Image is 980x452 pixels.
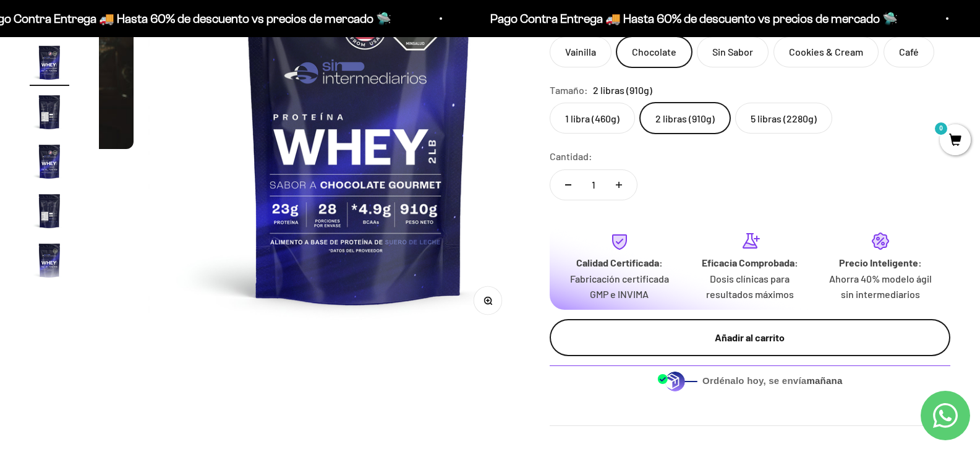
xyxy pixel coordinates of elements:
p: Fabricación certificada GMP e INVIMA [565,271,675,302]
button: Ir al artículo 6 [30,142,69,185]
button: Ir al artículo 7 [30,191,69,234]
span: 2 libras (910g) [593,82,652,98]
span: Ordénalo hoy, se envía [702,374,843,388]
button: Añadir al carrito [550,319,950,356]
p: Pago Contra Entrega 🚚 Hasta 60% de descuento vs precios de mercado 🛸 [487,9,894,28]
mark: 0 [934,121,948,136]
p: Ahorra 40% modelo ágil sin intermediarios [825,271,935,302]
button: Ir al artículo 4 [30,43,69,86]
strong: Precio Inteligente: [839,257,922,268]
strong: Eficacia Comprobada: [702,257,798,268]
strong: Calidad Certificada: [576,257,663,268]
button: Aumentar cantidad [601,170,637,200]
label: Cantidad: [550,148,592,164]
a: 0 [940,134,971,148]
button: Ir al artículo 8 [30,241,69,284]
img: Proteína Whey [30,43,69,82]
div: Añadir al carrito [574,330,926,346]
b: mañana [806,375,842,386]
p: Dosis clínicas para resultados máximos [694,271,805,302]
img: Despacho sin intermediarios [657,371,697,391]
img: Proteína Whey [30,191,69,231]
img: Proteína Whey [30,241,69,280]
img: Proteína Whey [30,92,69,132]
button: Reducir cantidad [550,170,586,200]
legend: Tamaño: [550,82,588,98]
button: Ir al artículo 5 [30,92,69,135]
img: Proteína Whey [30,142,69,181]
